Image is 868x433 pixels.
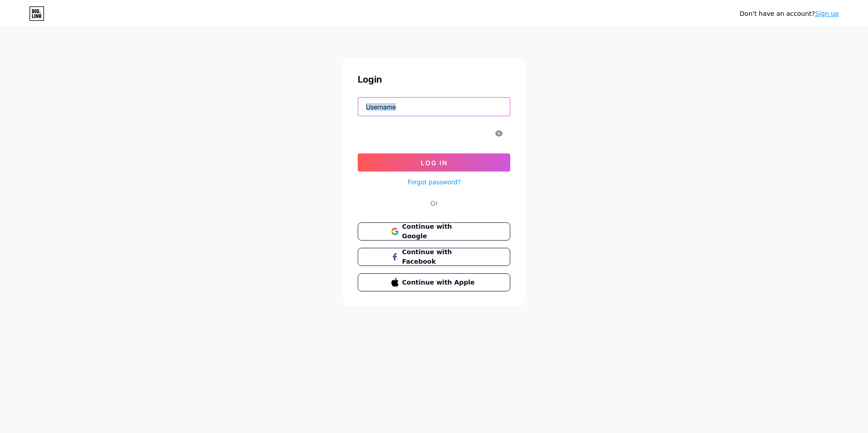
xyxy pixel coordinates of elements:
[358,222,510,241] button: Continue with Google
[358,273,510,291] button: Continue with Apple
[421,159,448,167] span: Log In
[815,10,839,17] a: Sign up
[402,222,477,241] span: Continue with Google
[402,247,477,266] span: Continue with Facebook
[430,198,438,208] div: Or
[358,248,510,266] button: Continue with Facebook
[402,278,477,287] span: Continue with Apple
[358,98,510,116] input: Username
[358,153,510,172] button: Log In
[408,177,461,187] a: Forgot password?
[358,73,510,86] div: Login
[740,9,839,19] div: Don't have an account?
